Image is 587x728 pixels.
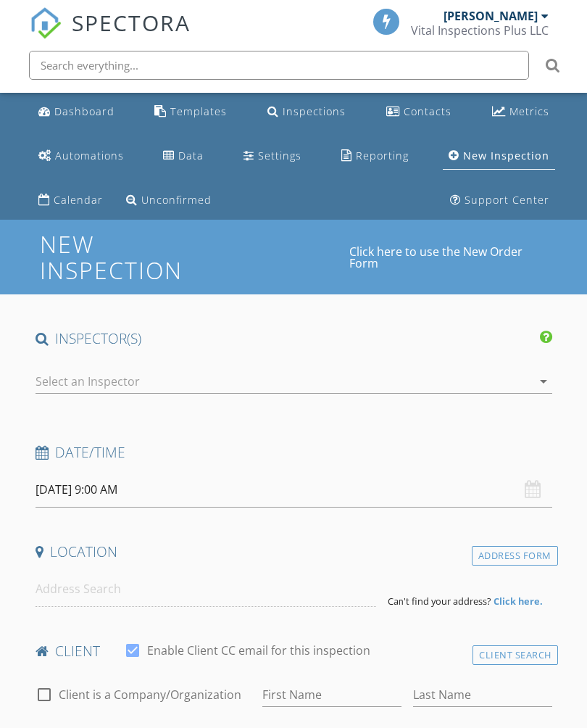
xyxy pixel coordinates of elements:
i: arrow_drop_down [535,373,552,390]
a: Calendar [33,187,109,214]
div: Settings [258,149,301,162]
div: Calendar [54,193,103,207]
div: Reporting [356,149,409,162]
a: Automations (Basic) [33,143,130,170]
a: New Inspection [443,143,555,170]
div: Contacts [404,104,451,118]
h4: client [36,642,552,661]
h1: New Inspection [40,231,349,282]
a: Unconfirmed [120,187,217,214]
span: SPECTORA [72,7,191,38]
label: Enable Client CC email for this inspection [147,643,370,658]
a: Dashboard [33,99,120,125]
div: Inspections [283,104,346,118]
input: Search everything... [29,51,529,80]
strong: Click here. [494,595,544,608]
div: Dashboard [54,104,115,118]
a: Contacts [380,99,457,125]
div: Client Search [472,645,558,665]
div: Support Center [465,193,549,207]
div: Address Form [472,546,558,566]
span: Can't find your address? [388,595,492,608]
div: Vital Inspections Plus LLC [411,23,549,38]
div: Templates [170,104,227,118]
a: SPECTORA [30,20,191,50]
div: Metrics [509,104,549,118]
div: Data [178,149,204,162]
a: Reporting [336,143,415,170]
a: Templates [149,99,233,125]
div: Unconfirmed [141,193,212,207]
img: The Best Home Inspection Software - Spectora [30,7,62,39]
div: New Inspection [463,149,549,162]
a: Click here to use the New Order Form [349,246,547,269]
a: Metrics [486,99,555,125]
h4: INSPECTOR(S) [36,329,552,348]
a: Inspections [262,99,351,125]
a: Support Center [444,187,555,214]
label: Client is a Company/Organization [59,687,241,702]
input: Select date [36,472,552,508]
a: Settings [238,143,307,170]
a: Data [157,143,209,170]
div: [PERSON_NAME] [444,9,538,23]
input: Address Search [36,571,376,607]
h4: Date/Time [36,443,552,462]
h4: Location [36,542,552,561]
div: Automations [55,149,124,162]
